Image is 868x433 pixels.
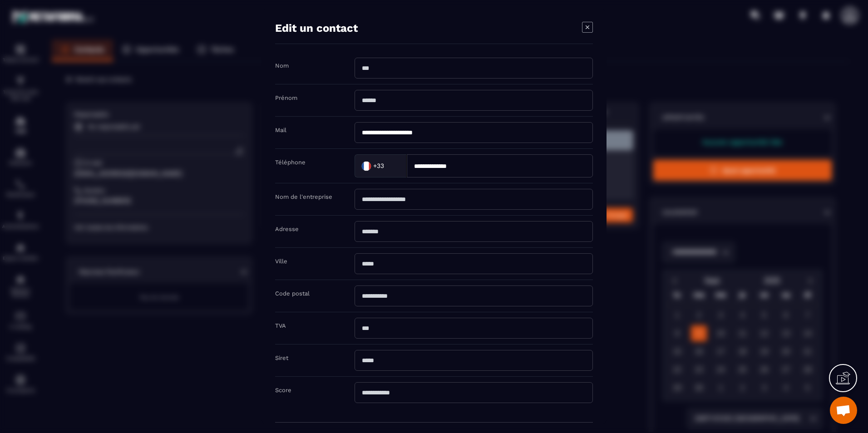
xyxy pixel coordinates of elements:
[275,258,287,265] label: Ville
[275,387,291,394] label: Score
[275,226,299,232] label: Adresse
[275,62,289,69] label: Nom
[275,159,306,166] label: Téléphone
[275,127,286,133] label: Mail
[373,161,384,170] span: +33
[275,193,332,200] label: Nom de l'entreprise
[386,159,397,172] input: Search for option
[275,322,286,329] label: TVA
[275,354,288,361] label: Siret
[275,22,358,34] h4: Edit un contact
[275,290,310,297] label: Code postal
[275,94,297,101] label: Prénom
[830,397,857,424] div: Ouvrir le chat
[357,157,375,175] img: Country Flag
[355,154,407,177] div: Search for option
